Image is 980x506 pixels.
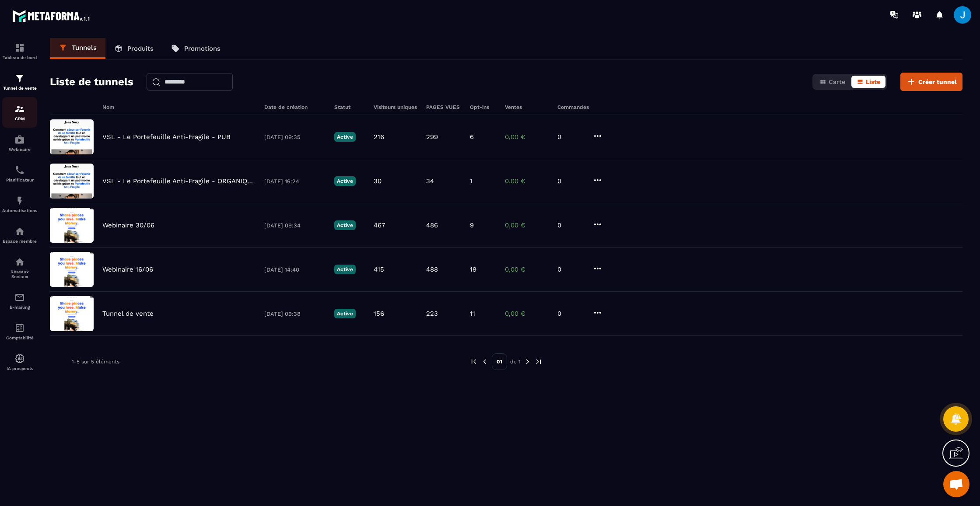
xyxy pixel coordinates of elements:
[102,177,255,185] p: VSL - Le Portefeuille Anti-Fragile - ORGANIQUE
[492,353,507,370] p: 01
[557,133,584,141] p: 0
[2,66,37,97] a: formationformationTunnel de vente
[50,38,105,59] a: Tunnels
[14,134,25,145] img: automations
[50,208,94,243] img: image
[2,189,37,220] a: automationsautomationsAutomatisations
[505,265,549,273] p: 0,00 €
[829,78,845,85] span: Carte
[505,104,549,110] h6: Ventes
[943,471,969,497] a: Ouvrir le chat
[2,116,37,121] p: CRM
[50,296,94,331] img: image
[184,45,220,52] p: Promotions
[505,177,549,185] p: 0,00 €
[374,104,417,110] h6: Visiteurs uniques
[264,104,325,110] h6: Date de création
[264,178,325,185] p: [DATE] 16:24
[557,104,589,110] h6: Commandes
[2,239,37,244] p: Espace membre
[535,358,542,366] img: next
[505,221,549,229] p: 0,00 €
[557,310,584,318] p: 0
[866,78,880,85] span: Liste
[14,73,25,84] img: formation
[426,133,438,141] p: 299
[102,221,154,229] p: Webinaire 30/06
[2,286,37,316] a: emailemailE-mailing
[374,177,381,185] p: 30
[2,316,37,347] a: accountantaccountantComptabilité
[481,358,489,366] img: prev
[2,335,37,340] p: Comptabilité
[505,310,549,318] p: 0,00 €
[2,86,37,91] p: Tunnel de vente
[334,104,365,110] h6: Statut
[470,221,474,229] p: 9
[334,176,356,186] p: Active
[102,265,153,273] p: Webinaire 16/06
[557,265,584,273] p: 0
[127,45,154,52] p: Produits
[50,119,94,154] img: image
[505,133,549,141] p: 0,00 €
[14,42,25,53] img: formation
[264,266,325,273] p: [DATE] 14:40
[426,104,461,110] h6: PAGES VUES
[50,73,133,91] h2: Liste de tunnels
[426,177,434,185] p: 34
[14,104,25,114] img: formation
[2,220,37,250] a: automationsautomationsEspace membre
[2,305,37,310] p: E-mailing
[2,269,37,279] p: Réseaux Sociaux
[2,128,37,158] a: automationsautomationsWebinaire
[557,177,584,185] p: 0
[470,133,474,141] p: 6
[510,358,521,365] p: de 1
[102,104,255,110] h6: Nom
[264,222,325,229] p: [DATE] 09:34
[14,353,25,364] img: automations
[334,309,356,318] p: Active
[426,265,438,273] p: 488
[470,177,472,185] p: 1
[470,265,476,273] p: 19
[2,250,37,286] a: social-networksocial-networkRéseaux Sociaux
[334,265,356,274] p: Active
[2,158,37,189] a: schedulerschedulerPlanificateur
[14,165,25,175] img: scheduler
[102,310,154,318] p: Tunnel de vente
[374,133,384,141] p: 216
[105,38,162,59] a: Produits
[14,257,25,267] img: social-network
[2,36,37,66] a: formationformationTableau de bord
[2,55,37,60] p: Tableau de bord
[72,44,97,52] p: Tunnels
[814,76,850,88] button: Carte
[470,310,475,318] p: 11
[12,8,91,24] img: logo
[334,220,356,230] p: Active
[900,73,962,91] button: Créer tunnel
[50,164,94,199] img: image
[2,97,37,128] a: formationformationCRM
[374,310,384,318] p: 156
[374,221,385,229] p: 467
[264,134,325,140] p: [DATE] 09:35
[426,221,438,229] p: 486
[2,208,37,213] p: Automatisations
[470,104,496,110] h6: Opt-ins
[14,292,25,303] img: email
[102,133,231,141] p: VSL - Le Portefeuille Anti-Fragile - PUB
[14,226,25,237] img: automations
[851,76,885,88] button: Liste
[334,132,356,142] p: Active
[557,221,584,229] p: 0
[14,323,25,333] img: accountant
[524,358,532,366] img: next
[2,178,37,182] p: Planificateur
[918,77,957,86] span: Créer tunnel
[264,311,325,317] p: [DATE] 09:38
[14,195,25,206] img: automations
[50,252,94,287] img: image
